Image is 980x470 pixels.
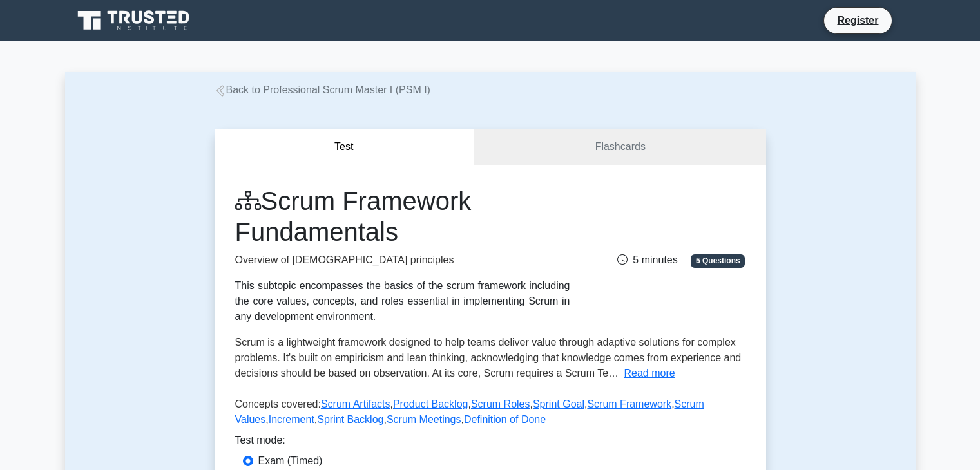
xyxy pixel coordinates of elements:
a: Scrum Artifacts [321,399,390,409]
span: 5 minutes [617,254,677,265]
label: Exam (Timed) [258,453,323,469]
p: Overview of [DEMOGRAPHIC_DATA] principles [235,252,570,268]
a: Definition of Done [464,414,546,425]
a: Register [829,12,886,28]
a: Sprint Goal [533,399,584,409]
div: This subtopic encompasses the basics of the scrum framework including the core values, concepts, ... [235,278,570,324]
a: Flashcards [474,129,765,165]
a: Product Backlog [393,399,468,409]
div: Test mode: [235,433,745,453]
a: Sprint Backlog [317,414,383,425]
p: Concepts covered: , , , , , , , , , [235,397,745,433]
span: Scrum is a lightweight framework designed to help teams deliver value through adaptive solutions ... [235,337,742,379]
a: Scrum Roles [471,399,530,409]
h1: Scrum Framework Fundamentals [235,185,570,247]
span: 5 Questions [691,254,745,267]
button: Read more [624,366,675,381]
a: Scrum Framework [587,399,671,409]
a: Scrum Meetings [387,414,461,425]
button: Test [215,129,475,165]
a: Back to Professional Scrum Master I (PSM I) [215,84,430,95]
a: Increment [269,414,314,425]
